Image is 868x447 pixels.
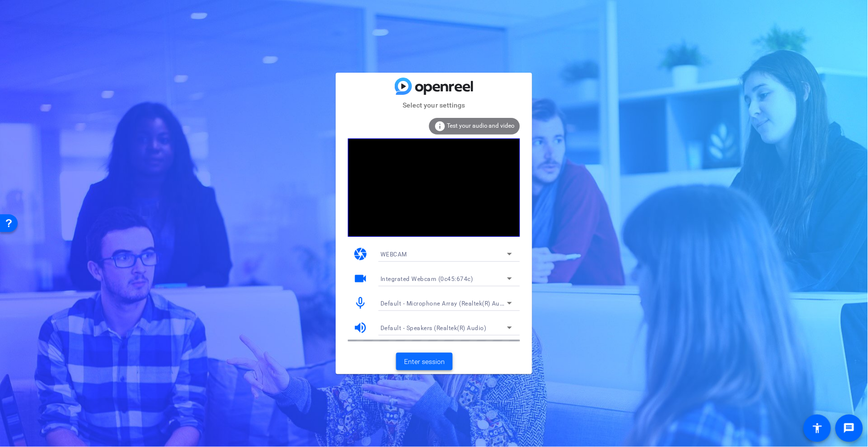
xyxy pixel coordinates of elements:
[395,78,473,95] img: blue-gradient.svg
[380,325,487,332] span: Default - Speakers (Realtek(R) Audio)
[812,422,823,434] mat-icon: accessibility
[353,271,368,286] mat-icon: videocam
[353,296,368,310] mat-icon: mic_none
[396,353,453,370] button: Enter session
[380,299,512,307] span: Default - Microphone Array (Realtek(R) Audio)
[353,247,368,261] mat-icon: camera
[434,120,446,132] mat-icon: info
[447,122,515,129] span: Test your audio and video
[353,320,368,335] mat-icon: volume_up
[380,251,407,258] span: WEBCAM
[336,100,532,111] mat-card-subtitle: Select your settings
[380,276,473,282] span: Integrated Webcam (0c45:674c)
[404,357,445,367] span: Enter session
[843,422,855,434] mat-icon: message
